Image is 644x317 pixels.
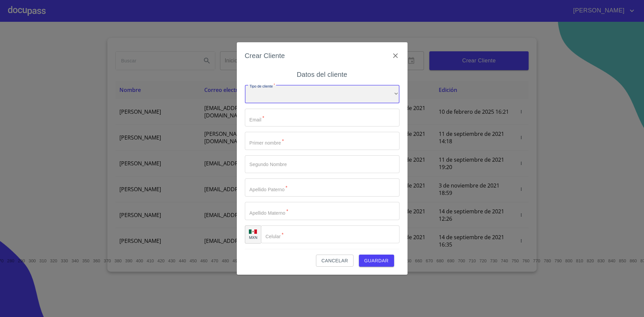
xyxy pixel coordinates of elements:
[364,257,389,265] span: Guardar
[359,255,394,267] button: Guardar
[249,229,257,234] img: R93DlvwvvjP9fbrDwZeCRYBHk45OWMq+AAOlFVsxT89f82nwPLnD58IP7+ANJEaWYhP0Tx8kkA0WlQMPQsAAgwAOmBj20AXj6...
[316,255,353,267] button: Cancelar
[297,69,347,80] h6: Datos del cliente
[245,50,285,61] h6: Crear Cliente
[245,85,399,103] div: ​
[249,235,258,240] p: MXN
[321,257,348,265] span: Cancelar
